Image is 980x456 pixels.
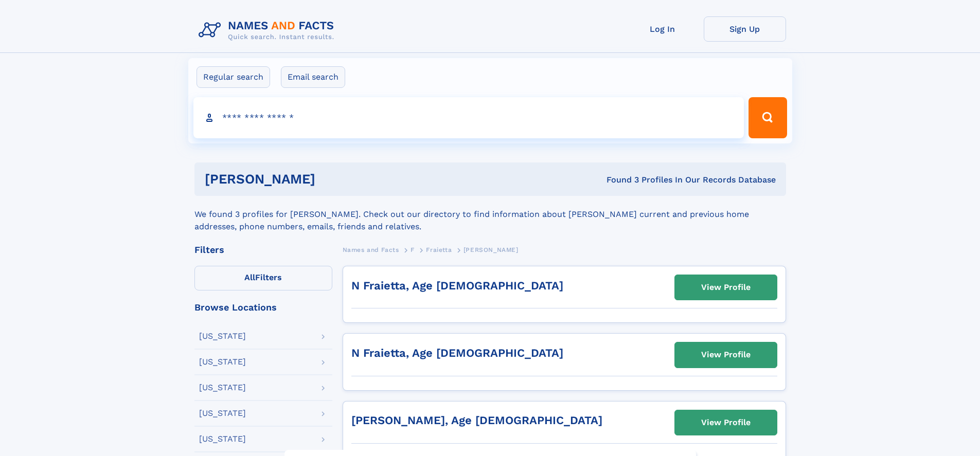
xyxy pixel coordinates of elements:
a: View Profile [675,342,777,367]
a: N Fraietta, Age [DEMOGRAPHIC_DATA] [351,346,563,359]
div: [US_STATE] [199,332,246,340]
div: Filters [194,245,332,254]
a: View Profile [675,275,777,300]
div: Found 3 Profiles In Our Records Database [461,174,776,186]
label: Email search [281,66,345,88]
div: View Profile [701,411,751,434]
h1: [PERSON_NAME] [205,173,461,186]
div: [US_STATE] [199,409,246,417]
span: F [411,246,415,253]
div: We found 3 profiles for [PERSON_NAME]. Check out our directory to find information about [PERSON_... [194,196,786,233]
input: search input [193,97,744,138]
div: View Profile [701,276,751,299]
a: Log In [621,16,704,42]
a: View Profile [675,410,777,435]
div: View Profile [701,343,751,367]
span: Fraietta [426,246,452,253]
div: Browse Locations [194,303,332,312]
label: Filters [194,266,332,290]
span: All [244,272,255,282]
button: Search Button [749,97,787,138]
span: [PERSON_NAME] [464,246,519,253]
div: [US_STATE] [199,358,246,366]
a: [PERSON_NAME], Age [DEMOGRAPHIC_DATA] [351,414,602,427]
label: Regular search [197,66,270,88]
a: N Fraietta, Age [DEMOGRAPHIC_DATA] [351,279,563,292]
div: [US_STATE] [199,435,246,443]
a: Names and Facts [343,243,399,256]
div: [US_STATE] [199,384,246,392]
a: Fraietta [426,243,452,256]
a: Sign Up [704,16,786,42]
a: F [411,243,415,256]
img: Logo Names and Facts [194,16,343,44]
